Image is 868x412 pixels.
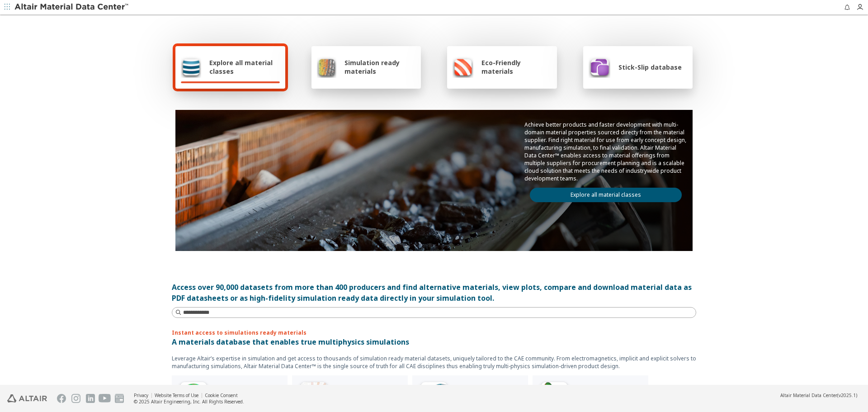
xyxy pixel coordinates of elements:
[530,188,682,202] a: Explore all material classes
[134,392,148,398] a: Privacy
[7,394,47,403] img: Altair Engineering
[172,336,696,347] p: A materials database that enables true multiphysics simulations
[205,392,238,398] a: Cookie Consent
[481,58,551,76] span: Eco-Friendly materials
[344,58,415,76] span: Simulation ready materials
[172,282,696,303] div: Access over 90,000 datasets from more than 400 producers and find alternative materials, view plo...
[780,392,837,398] span: Altair Material Data Center
[14,3,130,12] img: Altair Material Data Center
[618,63,682,71] span: Stick-Slip database
[209,58,280,76] span: Explore all material classes
[780,392,857,398] div: (v2025.1)
[589,56,610,78] img: Stick-Slip database
[453,56,473,78] img: Eco-Friendly materials
[317,56,336,78] img: Simulation ready materials
[181,56,201,78] img: Explore all material classes
[524,121,687,182] p: Achieve better products and faster development with multi-domain material properties sourced dire...
[134,398,244,405] div: © 2025 Altair Engineering, Inc. All Rights Reserved.
[155,392,198,398] a: Website Terms of Use
[172,355,696,370] p: Leverage Altair’s expertise in simulation and get access to thousands of simulation ready materia...
[172,329,696,336] p: Instant access to simulations ready materials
